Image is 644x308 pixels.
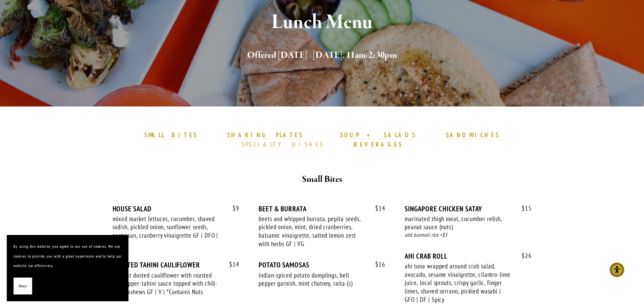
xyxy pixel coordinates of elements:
strong: SMALL BITES [144,131,197,139]
span: $ [375,204,379,212]
div: add basmati rice +$3 [405,231,531,239]
a: SOUP + SALADS [340,131,416,140]
section: Cookie banner [7,235,128,301]
div: BEET & BURRATA [259,205,385,213]
a: SMALL BITES [144,131,197,140]
span: Okay! [19,281,27,291]
span: 14 [368,205,385,212]
strong: BEVERAGES [354,140,403,148]
a: BEVERAGES [354,140,403,149]
div: baharat dusted cauliflower with roasted red pepper-tahini sauce topped with chili-lime cashews GF... [113,271,220,296]
span: $ [229,260,233,268]
div: AHI CRAB ROLL [405,252,531,260]
strong: SOUP + SALADS [340,131,416,139]
span: $ [522,204,525,212]
div: indian-spiced potato dumplings, bell pepper garnish, mint chutney, raita (s) [259,271,366,288]
span: 9 [226,205,239,212]
span: 26 [515,252,532,260]
span: 15 [515,205,532,212]
div: SINGAPORE CHICKEN SATAY [405,205,531,213]
a: SHARING PLATES [227,131,303,140]
div: mixed market lettuces, cucumber, shaved radish, pickled onion, sunflower seeds, parmesan, cranber... [113,215,220,248]
div: HOUSE SALAD [113,205,239,213]
strong: SANDWICHES [446,131,500,139]
div: beets and whipped burrata, pepita seeds, pickled onion, mint, dried cranberries, balsamic vinaigr... [259,215,366,248]
div: marinated thigh meat, cucumber relish, peanut sauce (nuts) [405,215,512,231]
p: By using this website, you agree to our use of cookies. We use cookies to provide you with a grea... [14,242,122,271]
div: POTATO SAMOSAS [259,261,385,269]
span: 14 [222,261,239,268]
span: 16 [368,261,385,268]
h1: Lunch Menu [125,11,519,33]
strong: Small Bites [302,173,342,185]
button: Okay! [14,278,32,295]
h2: Offered [DATE] - [DATE], 11am-2:30pm [125,48,519,63]
strong: SPECIALTY DISHES [241,140,324,148]
div: ROASTED TAHINI CAULIFLOWER [113,261,239,269]
div: ahi tuna wrapped around crab salad, avocado, sesame vinaigrette, cilantro-lime juice, local sprou... [405,262,512,304]
a: SPECIALTY DISHES [241,140,324,149]
span: $ [375,260,379,268]
span: $ [522,252,525,260]
a: SANDWICHES [446,131,500,140]
strong: SHARING PLATES [227,131,303,139]
span: $ [233,204,236,212]
div: Accessibility Menu [610,262,624,277]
